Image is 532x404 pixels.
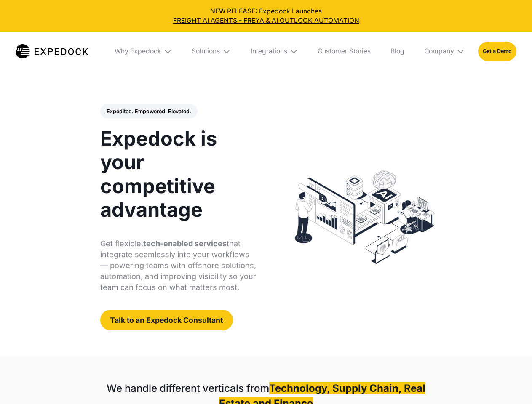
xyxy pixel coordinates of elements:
div: Solutions [192,47,220,56]
a: FREIGHT AI AGENTS - FREYA & AI OUTLOOK AUTOMATION [7,16,526,25]
div: Solutions [185,32,238,71]
iframe: Chat Widget [490,364,532,404]
strong: tech-enabled services [143,239,227,248]
div: NEW RELEASE: Expedock Launches [7,7,526,25]
strong: We handle different verticals from [107,382,269,394]
a: Get a Demo [478,42,516,61]
div: Integrations [251,47,287,56]
a: Talk to an Expedock Consultant [100,310,233,330]
a: Customer Stories [311,32,377,71]
div: Company [417,32,471,71]
div: Company [424,47,454,56]
a: Blog [384,32,411,71]
h1: Expedock is your competitive advantage [100,127,257,221]
div: Why Expedock [108,32,179,71]
p: Get flexible, that integrate seamlessly into your workflows — powering teams with offshore soluti... [100,238,257,293]
div: Integrations [244,32,305,71]
div: Why Expedock [115,47,161,56]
